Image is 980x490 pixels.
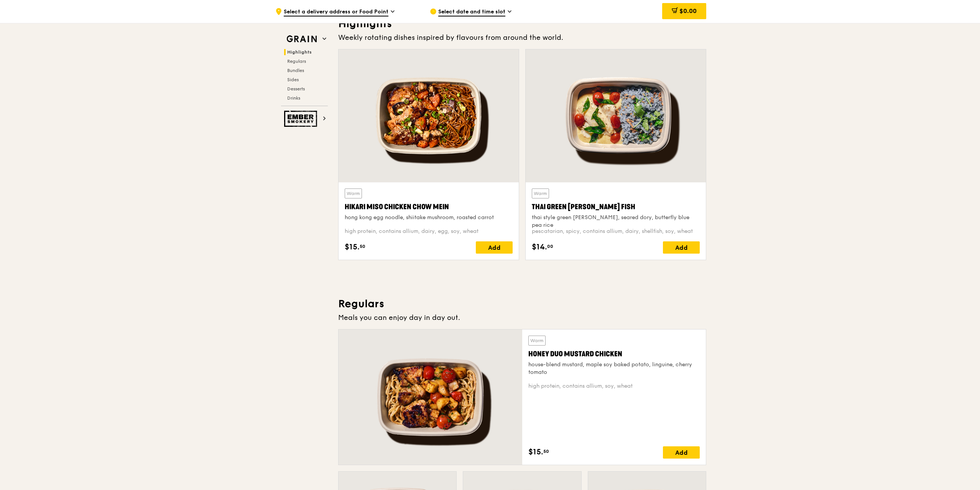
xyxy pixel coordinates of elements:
[284,32,319,46] img: Grain web logo
[547,243,553,249] span: 00
[528,336,546,346] div: Warm
[528,382,700,390] div: high protein, contains allium, soy, wheat
[338,297,706,311] h3: Regulars
[345,188,362,198] div: Warm
[360,243,365,249] span: 50
[663,241,700,254] div: Add
[287,49,312,55] span: Highlights
[338,17,706,31] h3: Highlights
[663,446,700,459] div: Add
[284,111,319,127] img: Ember Smokery web logo
[345,202,513,212] div: Hikari Miso Chicken Chow Mein
[287,95,300,101] span: Drinks
[528,349,700,359] div: Honey Duo Mustard Chicken
[284,8,388,16] span: Select a delivery address or Food Point
[532,188,549,198] div: Warm
[287,77,299,82] span: Sides
[345,228,513,235] div: high protein, contains allium, dairy, egg, soy, wheat
[345,214,513,221] div: hong kong egg noodle, shiitake mushroom, roasted carrot
[532,228,700,235] div: pescatarian, spicy, contains allium, dairy, shellfish, soy, wheat
[287,59,306,64] span: Regulars
[679,7,697,15] span: $0.00
[543,448,549,454] span: 50
[345,241,360,253] span: $15.
[532,214,700,229] div: thai style green [PERSON_NAME], seared dory, butterfly blue pea rice
[476,241,513,254] div: Add
[532,241,547,253] span: $14.
[338,312,706,323] div: Meals you can enjoy day in day out.
[528,446,543,458] span: $15.
[528,361,700,376] div: house-blend mustard, maple soy baked potato, linguine, cherry tomato
[532,202,700,212] div: Thai Green [PERSON_NAME] Fish
[287,86,305,92] span: Desserts
[438,8,505,16] span: Select date and time slot
[287,68,304,73] span: Bundles
[338,32,706,43] div: Weekly rotating dishes inspired by flavours from around the world.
